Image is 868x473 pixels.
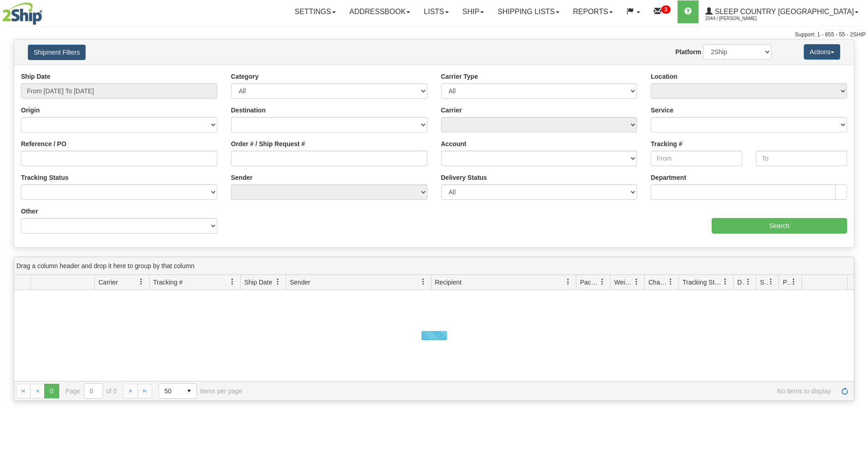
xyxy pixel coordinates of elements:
[661,5,671,14] sup: 3
[28,45,86,60] button: Shipment Filters
[416,274,431,290] a: Sender filter column settings
[182,384,196,398] span: select
[44,384,59,398] span: Page 0
[699,0,865,23] a: Sleep Country [GEOGRAPHIC_DATA] 2044 / [PERSON_NAME]
[14,257,854,275] div: grid grouping header
[288,0,343,23] a: Settings
[417,0,455,23] a: Lists
[712,218,847,234] input: Search
[153,278,183,287] span: Tracking #
[66,383,117,399] span: Page of 0
[441,173,487,182] label: Delivery Status
[651,106,673,115] label: Service
[98,278,118,287] span: Carrier
[2,31,866,39] div: Support: 1 - 855 - 55 - 2SHIP
[629,274,644,290] a: Weight filter column settings
[763,274,779,290] a: Shipment Issues filter column settings
[663,274,678,290] a: Charge filter column settings
[441,106,462,115] label: Carrier
[159,383,242,399] span: items per page
[705,14,774,23] span: 2044 / [PERSON_NAME]
[804,44,840,60] button: Actions
[435,278,462,287] span: Recipient
[580,278,599,287] span: Packages
[21,106,40,115] label: Origin
[566,0,620,23] a: Reports
[270,274,286,290] a: Ship Date filter column settings
[675,47,701,56] label: Platform
[164,387,176,396] span: 50
[756,151,847,166] input: To
[441,72,478,81] label: Carrier Type
[718,274,733,290] a: Tracking Status filter column settings
[837,384,852,398] a: Refresh
[651,72,677,81] label: Location
[760,278,768,287] span: Shipment Issues
[595,274,610,290] a: Packages filter column settings
[231,106,266,115] label: Destination
[343,0,417,23] a: Addressbook
[2,2,42,25] img: logo2044.jpg
[783,278,791,287] span: Pickup Status
[647,0,678,23] a: 3
[648,278,668,287] span: Charge
[491,0,566,23] a: Shipping lists
[560,274,576,290] a: Recipient filter column settings
[231,173,252,182] label: Sender
[683,278,722,287] span: Tracking Status
[134,274,149,290] a: Carrier filter column settings
[231,139,305,148] label: Order # / Ship Request #
[651,173,686,182] label: Department
[21,207,38,216] label: Other
[786,274,801,290] a: Pickup Status filter column settings
[740,274,756,290] a: Delivery Status filter column settings
[651,139,682,148] label: Tracking #
[441,139,467,148] label: Account
[456,0,491,23] a: Ship
[21,139,67,148] label: Reference / PO
[290,278,310,287] span: Sender
[847,190,867,283] iframe: chat widget
[21,173,68,182] label: Tracking Status
[225,274,240,290] a: Tracking # filter column settings
[244,278,272,287] span: Ship Date
[651,151,742,166] input: From
[21,72,51,81] label: Ship Date
[255,387,831,395] span: No items to display
[737,278,745,287] span: Delivery Status
[713,8,854,15] span: Sleep Country [GEOGRAPHIC_DATA]
[614,278,633,287] span: Weight
[231,72,259,81] label: Category
[159,383,197,399] span: Page sizes drop down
